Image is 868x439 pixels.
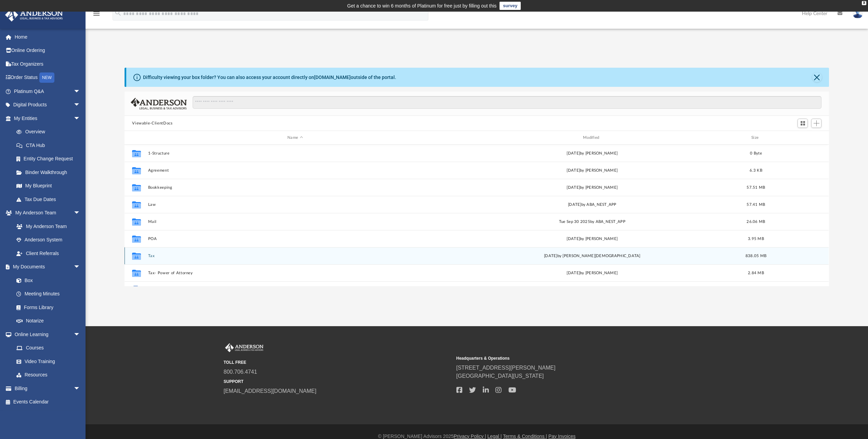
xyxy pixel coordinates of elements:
[224,378,452,385] small: SUPPORT
[747,186,765,189] span: 57.51 MB
[148,254,442,258] button: Tax
[74,98,87,112] span: arrow_drop_down
[5,84,91,98] a: Platinum Q&Aarrow_drop_down
[445,202,739,208] div: [DATE] by ABA_NEST_APP
[10,233,87,247] a: Anderson System
[148,185,442,190] button: Bookkeeping
[10,274,84,287] a: Box
[143,74,396,81] div: Difficulty viewing your box folder? You can also access your account directly on outside of the p...
[456,355,684,361] small: Headquarters & Operations
[456,373,544,379] a: [GEOGRAPHIC_DATA][US_STATE]
[148,237,442,241] button: POA
[148,202,442,207] button: Law
[132,120,172,127] button: Viewable-ClientDocs
[811,119,821,128] button: Add
[747,220,765,224] span: 26.06 MB
[746,254,766,258] span: 838.05 MB
[10,368,87,382] a: Resources
[5,260,87,274] a: My Documentsarrow_drop_down
[748,237,764,241] span: 3.95 MB
[488,434,502,439] a: Legal |
[10,165,91,179] a: Binder Walkthrough
[750,169,763,172] span: 6.3 KB
[5,57,91,71] a: Tax Organizers
[456,365,556,371] a: [STREET_ADDRESS][PERSON_NAME]
[5,395,91,409] a: Events Calendar
[10,314,87,328] a: Notarize
[148,135,442,141] div: Name
[224,359,452,365] small: TOLL FREE
[92,13,101,18] a: menu
[114,9,122,17] i: search
[5,98,91,112] a: Digital Productsarrow_drop_down
[747,203,765,207] span: 57.41 MB
[10,341,87,355] a: Courses
[3,8,65,22] img: Anderson Advisors Platinum Portal
[5,328,87,341] a: Online Learningarrow_drop_down
[224,388,316,394] a: [EMAIL_ADDRESS][DOMAIN_NAME]
[548,434,575,439] a: Pay Invoices
[74,260,87,274] span: arrow_drop_down
[92,10,101,18] i: menu
[445,135,739,141] div: Modified
[862,1,866,5] div: close
[445,219,739,225] div: Tue Sep 30 2025 by ABA_NEST_APP
[500,2,521,10] a: survey
[74,382,87,396] span: arrow_drop_down
[742,135,770,141] div: Size
[125,145,829,286] div: grid
[750,151,762,155] span: 0 Byte
[853,9,863,18] img: User Pic
[148,219,442,224] button: Mail
[5,382,91,395] a: Billingarrow_drop_down
[445,236,739,242] div: [DATE] by [PERSON_NAME]
[74,206,87,220] span: arrow_drop_down
[10,125,91,139] a: Overview
[74,111,87,125] span: arrow_drop_down
[193,96,821,109] input: Search files and folders
[10,152,91,166] a: Entity Change Request
[10,355,84,368] a: Video Training
[10,138,91,152] a: CTA Hub
[445,150,739,157] div: [DATE] by [PERSON_NAME]
[5,71,91,85] a: Order StatusNEW
[10,219,84,233] a: My Anderson Team
[445,185,739,191] div: [DATE] by [PERSON_NAME]
[10,287,87,301] a: Meeting Minutes
[74,84,87,98] span: arrow_drop_down
[148,168,442,173] button: Agreement
[224,369,257,375] a: 800.706.4741
[148,151,442,156] button: 1-Structure
[445,253,739,259] div: by [PERSON_NAME][DEMOGRAPHIC_DATA]
[74,328,87,342] span: arrow_drop_down
[503,434,547,439] a: Terms & Conditions |
[10,179,87,193] a: My Blueprint
[5,44,91,57] a: Online Ordering
[773,135,821,141] div: id
[445,168,739,174] div: [DATE] by [PERSON_NAME]
[5,30,91,44] a: Home
[454,434,486,439] a: Privacy Policy |
[10,247,87,260] a: Client Referrals
[5,206,87,220] a: My Anderson Teamarrow_drop_down
[812,72,822,82] button: Close
[224,343,265,352] img: Anderson Advisors Platinum Portal
[445,270,739,276] div: [DATE] by [PERSON_NAME]
[748,271,764,275] span: 2.84 MB
[798,119,808,128] button: Switch to Grid View
[148,271,442,275] button: Tax- Power of Attorney
[10,192,91,206] a: Tax Due Dates
[347,2,497,10] div: Get a chance to win 6 months of Platinum for free just by filling out this
[544,254,557,258] span: [DATE]
[128,135,145,141] div: id
[10,301,84,314] a: Forms Library
[314,75,351,80] a: [DOMAIN_NAME]
[5,111,91,125] a: My Entitiesarrow_drop_down
[39,72,54,83] div: NEW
